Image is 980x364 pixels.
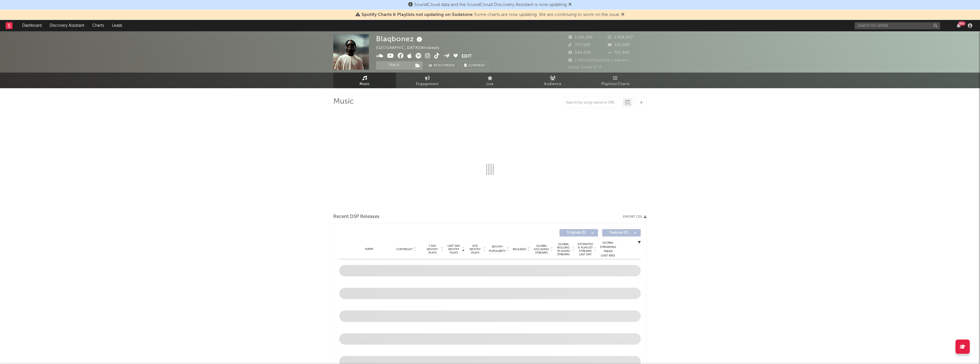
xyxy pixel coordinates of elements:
button: Track [376,61,412,70]
button: Features(0) [602,229,641,237]
span: : Some charts are now updating. We are continuing to work on the issue [362,13,619,17]
a: Charts [88,20,108,31]
span: Estimated % Playlist Streams Last Day [577,242,593,256]
span: Recent DSP Releases [333,213,379,220]
span: 1,101,169 [568,36,593,39]
button: Export CSV [623,215,647,219]
a: Playlists/Charts [584,73,647,88]
span: Dismiss [621,13,624,17]
a: Leads [108,20,126,31]
span: Spotify Charts & Playlists not updating on Sodatone [362,13,473,17]
a: Live [459,73,521,88]
span: Dismiss [568,3,572,7]
div: Name [351,247,388,251]
span: Spotify Popularity [489,245,506,253]
button: Originals(0) [560,229,598,237]
span: 1,426,857 [608,36,633,39]
button: 99+ [957,23,961,28]
span: Global ATD Audio Streams [534,244,549,254]
span: Released [513,248,526,251]
div: Blaqbonez [376,34,424,44]
span: Global Rolling 7D Audio Streams [556,242,571,256]
a: Benchmark [426,61,458,70]
span: Last Day Spotify Plays [446,244,461,254]
span: SoundCloud data and the SoundCloud Discovery Assistant is now updating [414,3,567,7]
span: 752,346 [608,51,630,55]
span: Engagement [416,81,439,88]
span: Features ( 0 ) [606,231,632,235]
a: Engagement [396,73,459,88]
button: Edit [462,53,472,60]
span: Playlists/Charts [601,81,630,88]
span: Audience [544,81,562,88]
span: 544,000 [568,51,591,55]
div: Global Streaming Trend (Last 60D) [599,241,616,258]
span: Jump Score: 57.0 [568,65,602,69]
div: 99 + [958,21,965,26]
span: ATD Spotify Plays [467,244,483,254]
a: Audience [521,73,584,88]
input: Search by song name or URL [563,100,623,105]
span: 7 Day Spotify Plays [425,244,440,254]
span: Summary [468,64,485,67]
a: Music [333,73,396,88]
span: Music [360,81,370,88]
a: Discovery Assistant [46,20,88,31]
input: Search for artists [855,22,940,29]
span: Live [486,81,494,88]
span: 1,455,600 Monthly Listeners [568,59,629,62]
button: Summary [461,61,488,70]
a: Dashboard [18,20,46,31]
span: Originals ( 0 ) [563,231,589,235]
div: [GEOGRAPHIC_DATA] | Afrobeats [376,45,446,52]
span: Benchmark [434,62,455,69]
span: Copyright [396,248,413,251]
span: 777,000 [568,43,591,47]
span: 302,000 [608,43,630,47]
